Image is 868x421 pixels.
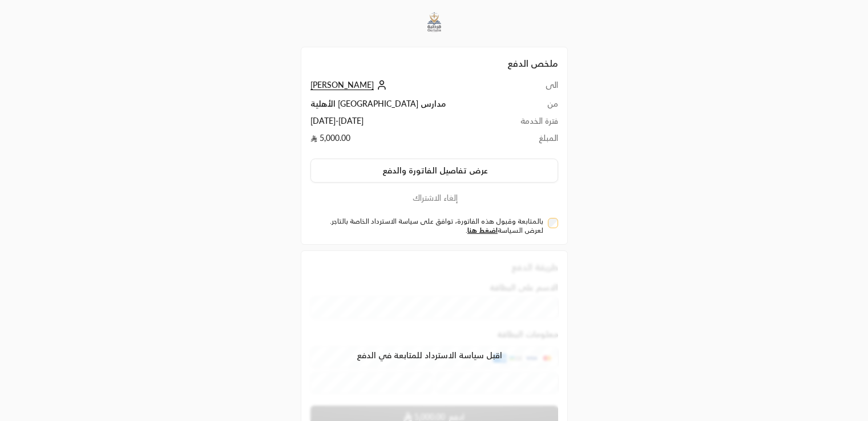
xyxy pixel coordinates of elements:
a: [PERSON_NAME] [310,80,390,90]
button: إلغاء الاشتراك [310,192,558,204]
a: اضغط هنا [467,226,498,234]
span: اقبل سياسة الاسترداد للمتابعة في الدفع [357,350,502,361]
span: [PERSON_NAME] [310,80,374,90]
td: المبلغ [504,132,558,149]
h2: ملخص الدفع [310,56,558,70]
label: بالمتابعة وقبول هذه الفاتورة، توافق على سياسة الاسترداد الخاصة بالتاجر. لعرض السياسة . [315,217,543,235]
td: مدارس [GEOGRAPHIC_DATA] الأهلية [310,98,504,115]
td: من [504,98,558,115]
td: فترة الخدمة [504,115,558,132]
img: Company Logo [419,7,450,38]
td: [DATE] - [DATE] [310,115,504,132]
td: 5,000.00 [310,132,504,149]
button: عرض تفاصيل الفاتورة والدفع [310,159,558,183]
td: الى [504,79,558,98]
